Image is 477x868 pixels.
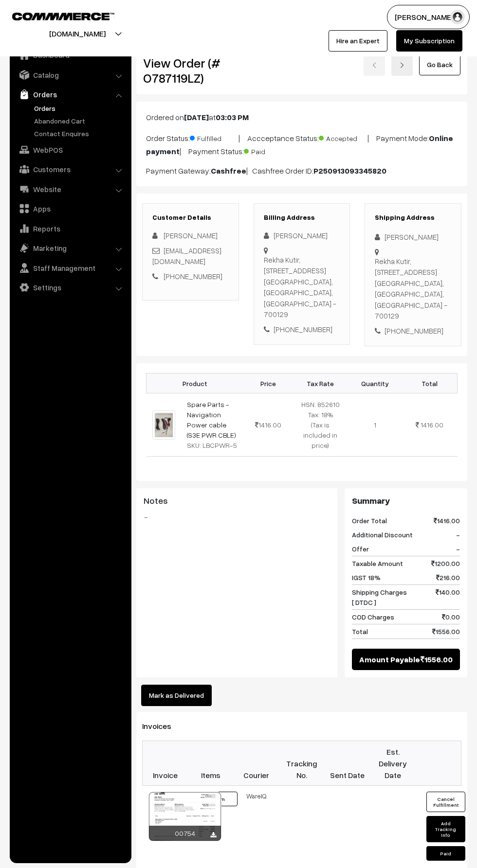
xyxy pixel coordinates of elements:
[375,231,451,243] div: [PERSON_NAME]
[12,180,128,198] a: Website
[32,103,128,113] a: Orders
[32,128,128,139] a: Contact Enquires
[370,741,416,786] th: Est. Delivery Date
[12,10,97,21] a: COMMMERCE
[436,572,460,583] span: 216.00
[375,213,451,222] h3: Shipping Address
[329,30,387,52] a: Hire an Expert
[396,30,462,52] a: My Subscription
[144,511,330,523] blockquote: -
[184,112,209,122] b: [DATE]
[352,496,460,506] h3: Summary
[164,231,218,240] span: [PERSON_NAME]
[352,612,394,622] span: COD Charges
[325,741,370,786] th: Sent Date
[375,256,451,321] div: Rekha Kutir, [STREET_ADDRESS] [GEOGRAPHIC_DATA], [GEOGRAPHIC_DATA], [GEOGRAPHIC_DATA] - 700129
[359,654,420,665] span: Amount Payable
[12,239,128,257] a: Marketing
[434,515,460,526] span: 1416.00
[426,816,465,842] button: Add Tracking Info
[352,515,387,526] span: Order Total
[216,112,249,122] b: 03:03 PM
[456,530,460,540] span: -
[293,373,348,393] th: Tax Rate
[375,325,451,337] div: [PHONE_NUMBER]
[402,373,457,393] th: Total
[187,400,236,439] a: Spare Parts - Navigation Power cable (S3E PWR CBLE)
[431,558,460,568] span: 1200.00
[301,400,340,449] span: HSN: 852610 Tax: 18% (Tax is included in price)
[147,373,244,393] th: Product
[12,220,128,237] a: Reports
[12,141,128,159] a: WebPOS
[348,373,402,393] th: Quantity
[264,213,340,222] h3: Billing Address
[450,10,465,24] img: user
[152,246,221,266] a: [EMAIL_ADDRESS][DOMAIN_NAME]
[374,421,376,429] span: 1
[426,846,465,861] button: Paid
[12,259,128,277] a: Staff Management
[141,685,212,706] button: Mark as Delivered
[244,373,293,393] th: Price
[12,200,128,217] a: Apps
[152,213,229,222] h3: Customer Details
[387,5,470,29] button: [PERSON_NAME]
[255,421,281,429] span: 1416.00
[352,626,368,637] span: Total
[211,166,246,176] b: Cashfree
[313,166,386,176] b: P250913093345820
[244,144,293,157] span: Paid
[12,160,128,178] a: Customers
[279,741,325,786] th: Tracking No.
[190,131,238,143] span: Fulfilled
[152,410,175,440] img: 1000057948.jpg
[319,131,367,143] span: Accepted
[399,62,405,68] img: right-arrow.png
[146,111,458,123] p: Ordered on at
[15,21,140,46] button: [DOMAIN_NAME]
[421,654,453,665] span: 1556.00
[164,272,222,281] a: [PHONE_NUMBER]
[352,558,403,568] span: Taxable Amount
[32,116,128,126] a: Abandoned Cart
[146,165,458,177] p: Payment Gateway: | Cashfree Order ID:
[12,66,128,84] a: Catalog
[143,741,188,786] th: Invoice
[436,587,460,607] span: 140.00
[264,324,340,335] div: [PHONE_NUMBER]
[442,612,460,622] span: 0.00
[234,741,279,786] th: Courier
[264,254,340,320] div: Rekha Kutir, [STREET_ADDRESS] [GEOGRAPHIC_DATA], [GEOGRAPHIC_DATA], [GEOGRAPHIC_DATA] - 700129
[432,626,460,637] span: 1556.00
[419,54,460,75] a: Go Back
[149,826,221,841] div: 00754
[264,230,340,241] div: [PERSON_NAME]
[456,544,460,554] span: -
[352,544,369,554] span: Offer
[421,421,443,429] span: 1416.00
[142,721,183,731] span: Invoices
[146,131,458,157] p: Order Status: | Accceptance Status: | Payment Mode: | Payment Status:
[352,572,381,583] span: IGST 18%
[188,741,234,786] th: Items
[12,13,114,20] img: COMMMERCE
[426,792,465,812] button: Cancel Fulfillment
[352,587,407,607] span: Shipping Charges [ DTDC ]
[12,279,128,296] a: Settings
[352,530,413,540] span: Additional Discount
[187,440,238,450] div: SKU: LBCPWR-5
[144,496,330,506] h3: Notes
[143,55,239,86] h2: View Order (# O787119LZ)
[12,86,128,103] a: Orders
